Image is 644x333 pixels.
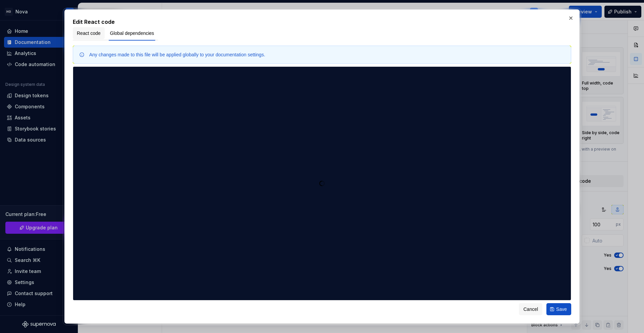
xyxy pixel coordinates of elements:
[73,27,105,39] button: React code
[77,30,101,37] span: React code
[519,303,542,315] button: Cancel
[106,26,158,40] div: Global dependencies
[523,306,538,313] span: Cancel
[73,26,105,40] div: React code
[556,306,567,313] span: Save
[110,30,154,37] span: Global dependencies
[73,18,571,26] h2: Edit React code
[546,303,571,315] button: Save
[106,27,158,39] button: Global dependencies
[89,51,265,58] div: Any changes made to this file will be applied globally to your documentation settings.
